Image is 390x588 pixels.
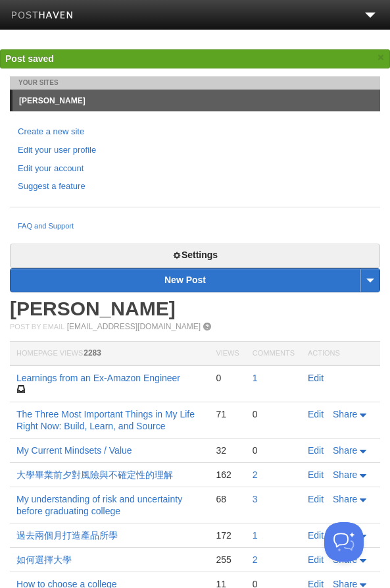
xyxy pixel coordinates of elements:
a: Edit [308,409,324,419]
div: 0 [216,372,239,384]
a: Edit your account [18,162,372,176]
a: 過去兩個月打造產品所學 [16,530,118,541]
a: The Three Most Important Things in My Life Right Now: Build, Learn, and Source [16,409,195,431]
a: 如何選擇大學 [16,554,72,565]
iframe: Help Scout Beacon - Open [324,522,364,562]
th: Views [209,341,245,365]
a: 2 [253,554,258,565]
div: 0 [253,444,295,456]
a: 1 [253,530,258,541]
a: 1 [253,373,258,383]
th: Actions [301,341,380,365]
img: Posthaven-bar [11,11,74,21]
a: Create a new site [18,125,372,139]
div: 255 [216,554,239,566]
a: Suggest a feature [18,180,372,194]
span: Share [333,469,357,480]
li: Your Sites [10,76,380,90]
a: Edit [308,445,324,456]
a: New Post [11,269,379,292]
a: My understanding of risk and uncertainty before graduating college [16,494,182,516]
th: Homepage Views [10,341,209,365]
div: 71 [216,408,239,420]
a: Edit your user profile [18,144,372,157]
a: [PERSON_NAME] [10,298,176,319]
a: Edit [308,494,324,504]
div: 68 [216,493,239,505]
a: [PERSON_NAME] [12,90,380,111]
div: 172 [216,529,239,541]
a: Edit [308,469,324,480]
div: 32 [216,444,239,456]
a: Learnings from an Ex-Amazon Engineer [16,373,180,383]
a: × [375,49,387,66]
th: Comments [246,341,301,365]
span: Post by Email [10,323,64,331]
a: 大學畢業前夕對風險與不確定性的理解 [16,469,173,480]
span: Share [333,445,357,456]
div: 162 [216,469,239,481]
span: 2283 [84,348,101,358]
a: Edit [308,554,324,565]
a: 3 [253,494,258,504]
div: 0 [253,408,295,420]
span: Share [333,554,357,565]
a: Settings [10,244,380,268]
span: Post saved [5,53,54,64]
span: Share [333,409,357,419]
span: Share [333,494,357,504]
a: FAQ and Support [18,221,372,232]
a: Edit [308,373,324,383]
a: Edit [308,530,324,541]
a: My Current Mindsets / Value [16,445,132,456]
a: [EMAIL_ADDRESS][DOMAIN_NAME] [67,322,201,331]
a: 2 [253,469,258,480]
